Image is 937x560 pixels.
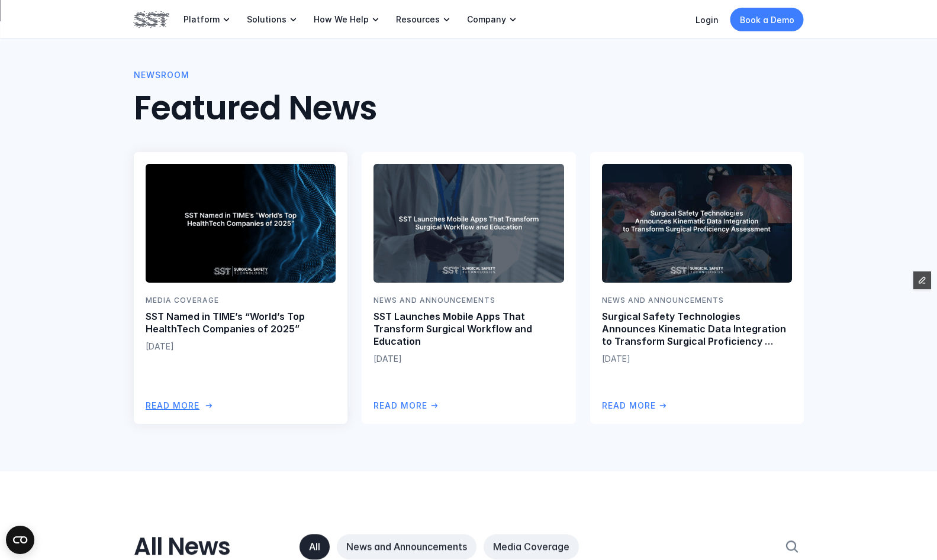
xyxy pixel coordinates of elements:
[601,399,655,412] p: Read More
[601,164,791,283] img: Surgeons standing around an operating room table, looking up at kinematic data on a screen
[134,152,347,424] a: SST Named in TIME’s “World’s Top HealthTech Companies of 2025” text on a black and blue backgroun...
[730,8,804,31] a: Book a Demo
[247,14,286,25] p: Solutions
[144,163,337,284] img: SST Named in TIME’s “World’s Top HealthTech Companies of 2025” text on a black and blue background
[373,352,564,365] p: [DATE]
[740,14,794,26] p: Book a Demo
[780,535,804,559] button: Search Icon
[373,294,564,306] p: News and Announcements
[134,9,169,30] img: SST logo
[134,69,189,82] p: Newsroom
[146,340,336,352] p: [DATE]
[314,14,369,25] p: How We Help
[590,152,803,424] a: Surgeons standing around an operating room table, looking up at kinematic data on a screenNews an...
[146,310,336,335] p: SST Named in TIME’s “World’s Top HealthTech Companies of 2025”
[373,310,564,347] p: SST Launches Mobile Apps That Transform Surgical Workflow and Education
[467,14,506,25] p: Company
[346,540,467,553] p: News and Announcements
[373,164,564,283] img: Doctor holding a cell phone in hand
[309,540,320,553] p: All
[396,14,440,25] p: Resources
[601,352,791,365] p: [DATE]
[601,294,791,306] p: News and Announcements
[493,540,569,553] p: Media Coverage
[183,14,220,25] p: Platform
[913,271,931,289] button: Edit Framer Content
[373,399,427,412] p: Read More
[134,89,377,128] h2: Featured News
[146,294,336,306] p: Media Coverage
[601,310,791,347] p: Surgical Safety Technologies Announces Kinematic Data Integration to Transform Surgical Proficien...
[6,526,34,554] button: Open CMP widget
[695,15,719,25] a: Login
[146,399,199,412] p: Read More
[362,152,575,424] a: Doctor holding a cell phone in handNews and AnnouncementsSST Launches Mobile Apps That Transform ...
